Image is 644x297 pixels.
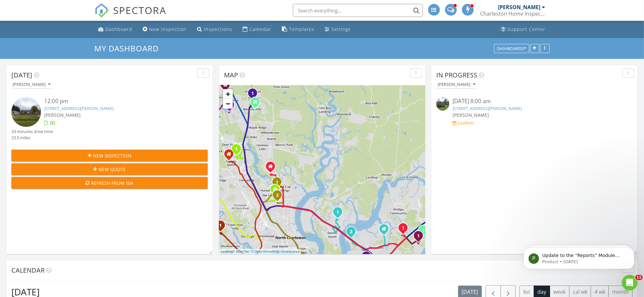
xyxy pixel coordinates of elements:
[93,152,131,159] span: New Inspection
[497,46,526,51] div: Dashboards
[240,23,274,35] a: Calendar
[276,193,279,198] i: 2
[253,93,256,97] div: 412 Annette Dr , Goose Creek, SC 29445
[99,166,126,173] span: New Quote
[232,250,250,253] a: © MapTiler
[235,147,238,152] i: 1
[280,23,317,35] a: Templates
[384,229,388,233] div: 1965 Davant Cir, Mount Pleasant SC 29464
[140,23,190,35] a: New Inspection
[11,150,208,161] button: New Inspection
[275,189,279,193] div: 5831 Beverly Dr, Hanahan SC 29410
[453,97,616,105] div: [DATE] 8:00 am
[11,97,208,141] a: 12:00 pm [STREET_ADDRESS][PERSON_NAME] [PERSON_NAME] 33 minutes drive time 23.5 miles
[436,97,633,126] a: [DATE] 8:00 am [STREET_ADDRESS][PERSON_NAME] [PERSON_NAME] Confirm
[95,43,164,54] a: My Dashboard
[277,195,281,199] div: 5524 Alexis Ct, North Charleston, SC 29406
[436,80,477,89] button: [PERSON_NAME]
[11,163,208,175] button: New Quote
[322,23,354,35] a: Settings
[403,228,407,232] div: 1157 Old Ivy Way, Mount Pleasant, SC 29466
[223,89,233,99] a: Zoom in
[204,26,232,32] div: Inspections
[336,210,339,215] i: 1
[195,23,235,35] a: Inspections
[11,71,32,79] span: [DATE]
[480,10,545,17] div: Charleston Home Inspection
[277,182,281,186] div: 1047 Yeamans Hall Rd, Hanahan, SC 29410
[293,4,423,17] input: Search everything...
[224,71,238,79] span: Map
[229,154,233,158] div: 2912 Nantuckett Ave, North Charleston SC 29420
[96,23,135,35] a: Dashboard
[422,228,425,233] i: 1
[251,250,299,253] a: © OpenStreetMap contributors
[13,82,50,87] div: [PERSON_NAME]
[436,71,477,79] span: In Progress
[255,102,259,106] div: 107 Water Oak Dr, Goose Creek SC 29445
[453,105,522,111] a: [STREET_ADDRESS][PERSON_NAME]
[453,120,474,126] a: Confirm
[438,82,475,87] div: [PERSON_NAME]
[251,91,254,96] i: 1
[113,3,167,17] span: SPECTORA
[351,231,355,235] div: 305 Etiwan Pointe Dr, Mount Pleasant, SC 29464
[635,275,643,280] span: 11
[499,23,548,35] a: Support Center
[514,234,644,279] iframe: Intercom notifications message
[11,135,53,141] div: 23.5 miles
[423,230,427,234] div: 2980 Treadwell St, Mount Pleasant, SC 29466
[11,128,53,135] div: 33 minutes drive time
[44,105,113,111] a: [STREET_ADDRESS][PERSON_NAME]
[508,26,546,32] div: Support Center
[494,44,529,53] button: Dashboards
[95,9,167,22] a: SPECTORA
[230,105,233,109] div: 101 Candleberry Circle, Goose Creek SC 29455
[276,180,278,185] i: 1
[236,149,240,153] div: 8217 Little Sydneys Way, Charleston, SC 29406
[223,99,233,109] a: Zoom out
[498,4,541,10] div: [PERSON_NAME]
[44,112,81,118] span: [PERSON_NAME]
[250,26,272,32] div: Calendar
[270,166,274,170] div: 3107 Channel Marker Way, Hanahan SC 29410
[17,180,203,186] div: Refresh from ISN
[220,225,224,229] div: 3312 Hearthside Dr, Charleston, SC 29414
[11,177,208,189] button: Refresh from ISN
[150,26,187,32] div: New Inspection
[417,234,420,238] i: 1
[44,97,191,105] div: 12:00 pm
[436,97,449,110] img: streetview
[11,97,41,127] img: streetview
[338,212,342,216] div: 258 Delahow St, Charleston, SC 29492
[453,112,489,118] span: [PERSON_NAME]
[219,249,301,254] div: |
[458,120,474,126] div: Confirm
[106,26,133,32] div: Dashboard
[289,26,315,32] div: Templates
[95,3,109,18] img: The Best Home Inspection Software - Spectora
[11,80,52,89] button: [PERSON_NAME]
[402,226,404,231] i: 1
[219,223,222,228] i: 1
[11,266,45,275] span: Calendar
[622,275,637,290] iframe: Intercom live chat
[225,85,229,88] div: 405 Ashburton Dr, Goose Creek SC 29445
[332,26,351,32] div: Settings
[350,230,352,234] i: 2
[221,250,231,253] a: Leaflet
[418,236,422,239] div: 3512 Billings St, Mount Pleasant, SC 29466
